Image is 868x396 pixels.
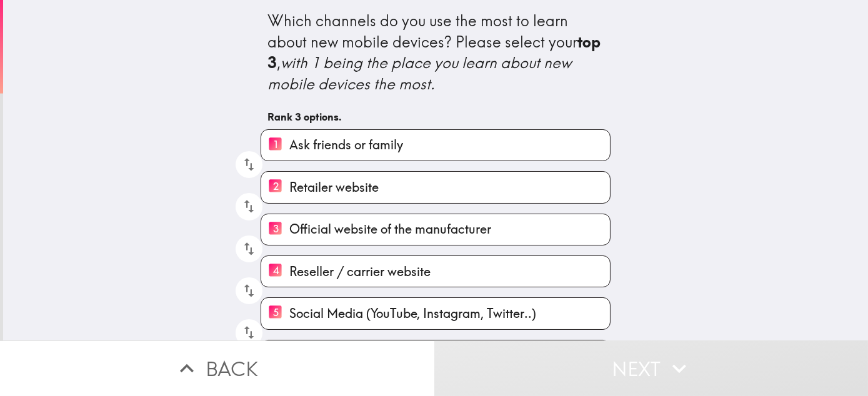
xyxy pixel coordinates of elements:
i: with 1 being the place you learn about new mobile devices the most. [267,53,575,93]
h6: Rank 3 options. [267,110,604,124]
span: Social Media (YouTube, Instagram, Twitter..) [289,305,536,322]
button: 3Official website of the manufacturer [261,214,610,245]
button: 1Ask friends or family [261,130,610,161]
div: Which channels do you use the most to learn about new mobile devices? Please select your , [267,11,604,94]
span: Official website of the manufacturer [289,220,491,238]
span: Retailer website [289,179,379,196]
button: 5Social Media (YouTube, Instagram, Twitter..) [261,298,610,329]
button: 4Reseller / carrier website [261,256,610,287]
button: 2Retailer website [261,172,610,202]
span: Reseller / carrier website [289,263,431,280]
span: Ask friends or family [289,136,403,154]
